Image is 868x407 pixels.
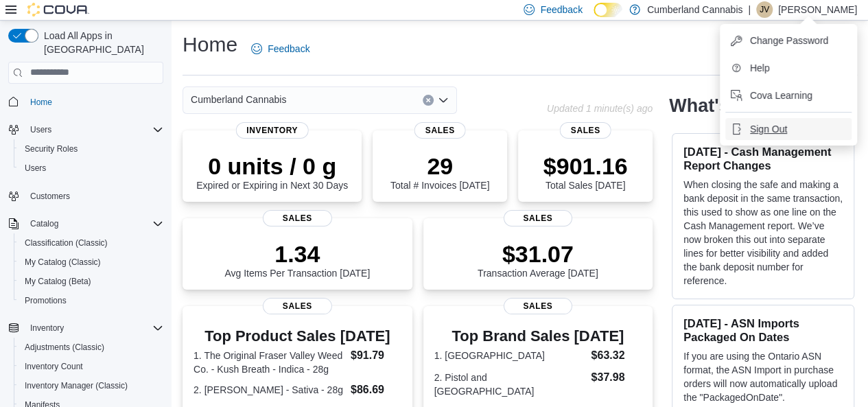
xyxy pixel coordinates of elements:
button: Home [3,92,169,112]
dt: 2. Pistol and [GEOGRAPHIC_DATA] [434,371,586,398]
button: Users [14,159,169,178]
span: Inventory Manager (Classic) [19,377,163,394]
span: Change Password [750,34,828,47]
dd: $63.32 [591,347,642,364]
a: Classification (Classic) [19,235,113,251]
span: Users [25,163,46,174]
span: Security Roles [25,143,78,154]
dt: 1. The Original Fraser Valley Weed Co. - Kush Breath - Indica - 28g [193,349,345,376]
button: Catalog [25,216,64,232]
span: JV [760,1,769,18]
dt: 2. [PERSON_NAME] - Sativa - 28g [193,383,345,397]
a: My Catalog (Beta) [19,273,97,290]
button: Help [725,57,852,79]
p: 29 [390,152,489,180]
h3: Top Brand Sales [DATE] [434,328,642,345]
dt: 1. [GEOGRAPHIC_DATA] [434,349,586,362]
span: Users [19,160,163,176]
button: Users [3,120,169,139]
span: Home [25,93,163,111]
button: Inventory Count [14,357,169,376]
img: Cova [27,3,89,16]
span: Sales [263,298,331,314]
span: Inventory Count [19,358,163,375]
a: Home [25,94,58,111]
button: Catalog [3,214,169,233]
a: My Catalog (Classic) [19,254,106,270]
span: Load All Apps in [GEOGRAPHIC_DATA] [38,29,163,56]
p: [PERSON_NAME] [778,1,857,18]
div: Transaction Average [DATE] [478,240,598,279]
button: Customers [3,186,169,206]
span: Feedback [540,3,582,16]
button: Inventory [3,318,169,338]
span: My Catalog (Beta) [19,273,163,290]
span: Catalog [30,218,58,229]
span: Home [30,97,52,108]
span: Classification (Classic) [25,237,108,248]
button: Security Roles [14,139,169,159]
span: Inventory [235,122,309,139]
button: Change Password [725,30,852,51]
span: Sales [414,122,466,139]
button: Users [25,121,57,138]
button: Cova Learning [725,84,852,106]
span: Sign Out [750,122,787,136]
p: Cumberland Cannabis [647,1,742,18]
span: Security Roles [19,141,163,157]
button: Promotions [14,291,169,310]
span: Classification (Classic) [19,235,163,251]
button: Clear input [423,95,434,106]
span: Inventory [30,323,64,334]
span: Users [30,124,51,135]
span: Adjustments (Classic) [19,339,163,356]
h3: [DATE] - Cash Management Report Changes [683,145,843,172]
span: Inventory [25,320,163,336]
h3: Top Product Sales [DATE] [193,328,401,345]
div: Avg Items Per Transaction [DATE] [224,240,370,279]
span: Customers [25,187,163,205]
span: Help [750,61,770,75]
span: Sales [263,210,331,226]
button: Sign Out [725,118,852,140]
span: Customers [30,191,70,202]
span: Users [25,121,163,138]
button: Inventory Manager (Classic) [14,376,169,395]
span: Inventory Manager (Classic) [25,380,128,391]
h1: Home [183,31,237,58]
p: When closing the safe and making a bank deposit in the same transaction, this used to show as one... [683,178,843,288]
div: Justin Valvasori [756,1,773,18]
a: Promotions [19,292,72,309]
button: Inventory [25,320,69,336]
span: Dark Mode [594,17,594,18]
a: Feedback [246,35,315,62]
dd: $37.98 [591,369,642,386]
span: My Catalog (Classic) [19,254,163,270]
dd: $86.69 [351,382,401,398]
span: My Catalog (Beta) [25,276,91,287]
div: Total # Invoices [DATE] [390,152,489,191]
span: Adjustments (Classic) [25,342,104,353]
span: Inventory Count [25,361,83,372]
a: Security Roles [19,141,83,157]
div: Expired or Expiring in Next 30 Days [196,152,348,191]
span: Sales [504,210,572,226]
span: Sales [560,122,611,139]
span: Cova Learning [750,89,812,102]
p: If you are using the Ontario ASN format, the ASN Import in purchase orders will now automatically... [683,349,843,404]
button: My Catalog (Classic) [14,253,169,272]
button: Adjustments (Classic) [14,338,169,357]
span: Feedback [268,42,309,56]
dd: $91.79 [351,347,401,364]
p: $901.16 [543,152,628,180]
input: Dark Mode [594,3,622,17]
span: My Catalog (Classic) [25,257,101,268]
button: Classification (Classic) [14,233,169,253]
button: My Catalog (Beta) [14,272,169,291]
span: Cumberland Cannabis [191,91,286,108]
p: Updated 1 minute(s) ago [547,103,653,114]
a: Users [19,160,51,176]
div: Total Sales [DATE] [543,152,628,191]
a: Customers [25,188,75,205]
button: Open list of options [438,95,449,106]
